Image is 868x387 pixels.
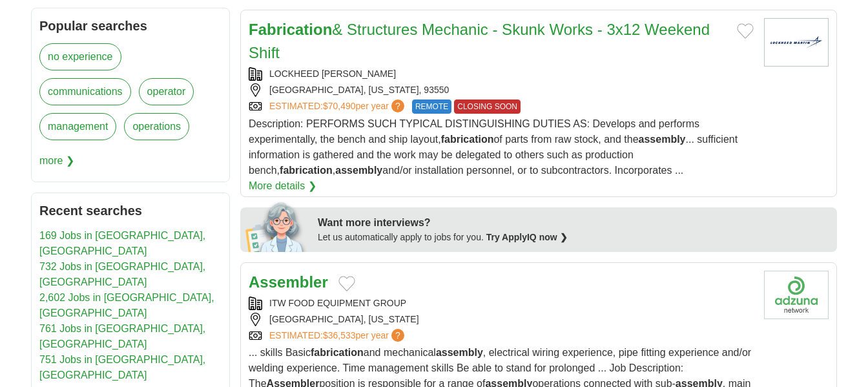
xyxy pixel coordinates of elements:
[436,347,483,358] strong: assembly
[486,232,568,242] a: Try ApplyIQ now ❯
[318,231,829,244] div: Let us automatically apply to jobs for you.
[39,230,205,256] a: 169 Jobs in [GEOGRAPHIC_DATA], [GEOGRAPHIC_DATA]
[269,68,396,79] a: LOCKHEED [PERSON_NAME]
[269,329,407,342] a: ESTIMATED:$36,533per year?
[39,261,205,288] a: 732 Jobs in [GEOGRAPHIC_DATA], [GEOGRAPHIC_DATA]
[764,271,829,319] img: Company logo
[39,201,222,220] h2: Recent searches
[39,148,74,174] span: more ❯
[249,297,754,310] div: ITW FOOD EQUIPMENT GROUP
[764,18,829,67] img: Lockheed Martin logo
[323,330,356,340] span: $36,533
[441,134,494,145] strong: fabrication
[737,23,754,39] button: Add to favorite jobs
[39,78,131,105] a: communications
[249,273,328,291] a: Assembler
[318,215,829,231] div: Want more interviews?
[39,292,214,319] a: 2,602 Jobs in [GEOGRAPHIC_DATA], [GEOGRAPHIC_DATA]
[391,99,404,112] span: ?
[311,347,364,358] strong: fabrication
[245,200,308,252] img: apply-iq-scientist.png
[39,323,205,350] a: 761 Jobs in [GEOGRAPHIC_DATA], [GEOGRAPHIC_DATA]
[139,78,194,105] a: operator
[39,113,116,140] a: management
[249,118,738,176] span: Description: PERFORMS SUCH TYPICAL DISTINGUISHING DUTIES AS: Develops and performs experimentally...
[412,99,451,114] span: REMOTE
[249,21,332,38] strong: Fabrication
[249,83,754,97] div: [GEOGRAPHIC_DATA], [US_STATE], 93550
[280,165,333,176] strong: fabrication
[639,134,686,145] strong: assembly
[338,276,355,291] button: Add to favorite jobs
[249,313,754,326] div: [GEOGRAPHIC_DATA], [US_STATE]
[249,178,316,194] a: More details ❯
[335,165,382,176] strong: assembly
[249,21,710,61] a: Fabrication& Structures Mechanic - Skunk Works - 3x12 Weekend Shift
[454,99,521,114] span: CLOSING SOON
[391,329,404,342] span: ?
[39,16,222,36] h2: Popular searches
[269,99,407,114] a: ESTIMATED:$70,490per year?
[39,43,121,70] a: no experience
[124,113,189,140] a: operations
[39,354,205,381] a: 751 Jobs in [GEOGRAPHIC_DATA], [GEOGRAPHIC_DATA]
[323,101,356,111] span: $70,490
